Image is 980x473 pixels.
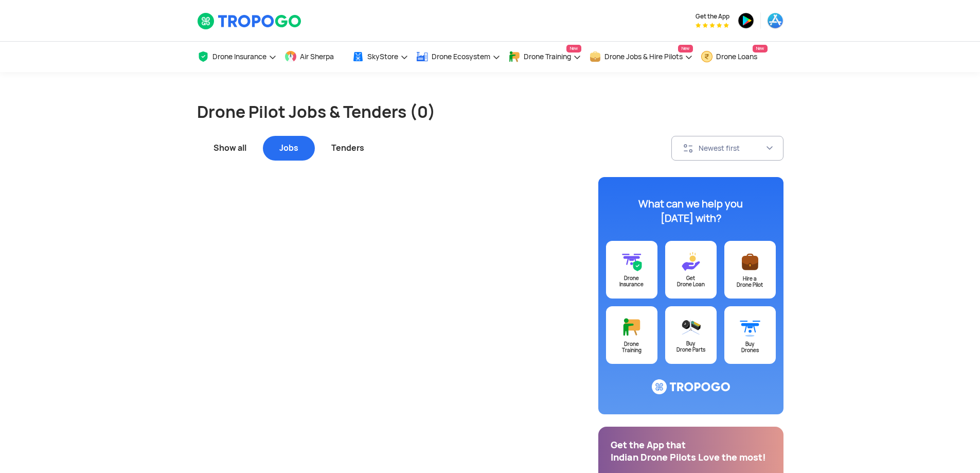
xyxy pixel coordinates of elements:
span: SkyStore [367,52,398,61]
img: ic_appstore.png [767,12,783,29]
a: Drone LoansNew [701,42,768,72]
span: New [678,45,693,52]
a: BuyDrones [724,306,776,364]
a: Drone TrainingNew [508,42,581,72]
div: Indian Drone Pilots Love the most! [611,451,771,464]
div: Hire a Drone Pilot [724,276,776,288]
a: Drone Jobs & Hire PilotsNew [589,42,693,72]
img: ic_logo@3x.svg [652,379,730,395]
button: Newest first [671,136,783,161]
a: Hire aDrone Pilot [724,241,776,299]
img: App Raking [696,23,729,28]
img: ic_droneparts@3x.svg [681,317,701,337]
div: Buy Drone Parts [665,341,717,353]
span: New [566,45,581,52]
span: Drone Loans [716,52,757,61]
img: TropoGo Logo [197,12,302,30]
div: Get Drone Loan [665,275,717,288]
img: ic_training@3x.svg [621,317,642,338]
a: Air Sherpa [284,42,344,72]
div: Drone Training [606,341,657,354]
div: Tenders [315,136,381,161]
span: New [753,45,768,52]
div: Jobs [263,136,315,161]
a: Drone Insurance [197,42,277,72]
span: Drone Ecosystem [432,52,490,61]
span: Drone Training [524,52,571,61]
img: ic_postajob@3x.svg [740,251,760,272]
a: DroneTraining [606,306,657,364]
img: ic_drone_insurance@3x.svg [621,251,642,272]
img: ic_playstore.png [738,12,754,29]
img: ic_loans@3x.svg [681,251,701,272]
span: Get the App [696,12,729,21]
a: BuyDrone Parts [665,306,717,364]
a: GetDrone Loan [665,241,717,299]
img: ic_buydrone@3x.svg [740,317,760,338]
div: What can we help you [DATE] with? [627,197,755,225]
a: SkyStore [352,42,408,72]
div: Get the App that [611,439,771,451]
span: Drone Insurance [212,52,266,61]
a: DroneInsurance [606,241,657,299]
div: Drone Insurance [606,275,657,288]
div: Newest first [699,144,765,153]
span: Air Sherpa [300,52,334,61]
h1: Drone Pilot Jobs & Tenders (0) [197,101,783,124]
a: Drone Ecosystem [416,42,501,72]
div: Buy Drones [724,341,776,354]
div: Show all [197,136,263,161]
span: Drone Jobs & Hire Pilots [604,52,683,61]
